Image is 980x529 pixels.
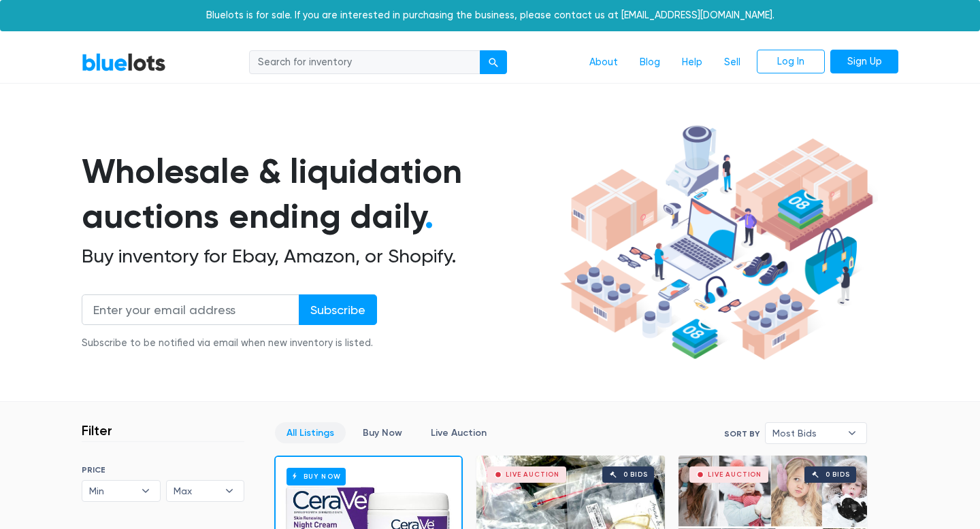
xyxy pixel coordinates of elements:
[174,481,218,501] span: Max
[826,471,850,478] div: 0 bids
[713,50,751,75] a: Sell
[215,481,244,501] b: ▾
[419,422,498,443] a: Live Auction
[275,422,346,443] a: All Listings
[629,50,671,75] a: Blog
[249,50,480,75] input: Search for inventory
[131,481,160,501] b: ▾
[757,50,825,74] a: Log In
[425,196,434,237] span: .
[82,52,166,72] a: BlueLots
[82,465,244,475] h6: PRICE
[82,422,112,439] h3: Filter
[506,471,559,478] div: Live Auction
[82,149,555,239] h1: Wholesale & liquidation auctions ending daily
[708,471,762,478] div: Live Auction
[671,50,713,75] a: Help
[578,50,629,75] a: About
[830,50,898,74] a: Sign Up
[623,471,648,478] div: 0 bids
[89,481,134,501] span: Min
[838,423,866,443] b: ▾
[351,422,414,443] a: Buy Now
[287,468,346,485] h6: Buy Now
[82,245,555,268] h2: Buy inventory for Ebay, Amazon, or Shopify.
[724,428,759,440] label: Sort By
[82,294,299,325] input: Enter your email address
[299,294,377,325] input: Subscribe
[555,119,878,366] img: hero-ee84e7d0318cb26816c560f6b4441b76977f77a177738b4e94f68c95b2b83dbb.png
[82,336,377,351] div: Subscribe to be notified via email when new inventory is listed.
[772,423,840,443] span: Most Bids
